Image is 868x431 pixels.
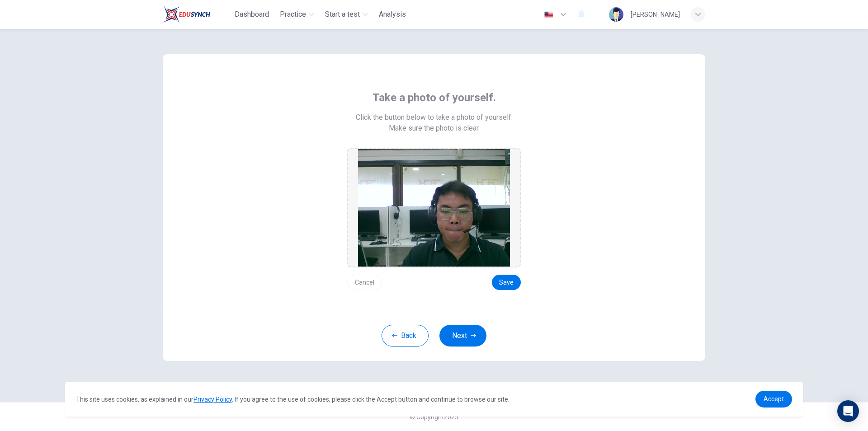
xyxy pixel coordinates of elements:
[231,6,273,23] button: Dashboard
[321,6,372,23] button: Start a test
[356,112,513,123] span: Click the button below to take a photo of yourself.
[358,149,510,267] img: preview screemshot
[382,325,429,347] button: Back
[325,9,360,20] span: Start a test
[410,413,458,421] span: © Copyright 2025
[379,9,406,20] span: Analysis
[492,275,521,290] button: Save
[543,11,554,18] img: en
[76,396,509,403] span: This site uses cookies, as explained in our . If you agree to the use of cookies, please click th...
[389,123,480,134] span: Make sure the photo is clear.
[609,7,623,22] img: Profile picture
[163,5,231,23] a: Train Test logo
[375,6,410,23] button: Analysis
[347,275,382,290] button: Cancel
[373,90,496,105] span: Take a photo of yourself.
[280,9,306,20] span: Practice
[276,6,318,23] button: Practice
[631,9,680,20] div: [PERSON_NAME]
[755,391,792,408] a: dismiss cookie message
[439,325,486,347] button: Next
[764,395,784,403] span: Accept
[163,5,210,23] img: Train Test logo
[837,400,859,422] div: Open Intercom Messenger
[235,9,269,20] span: Dashboard
[65,382,803,417] div: cookieconsent
[193,396,232,403] a: Privacy Policy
